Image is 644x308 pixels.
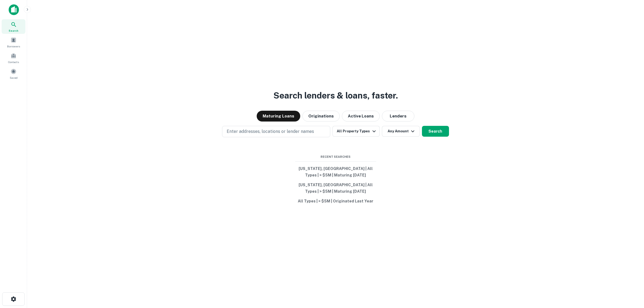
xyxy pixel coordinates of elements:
button: [US_STATE], [GEOGRAPHIC_DATA] | All Types | > $5M | Maturing [DATE] [295,180,376,196]
button: Lenders [382,111,414,122]
button: All Property Types [332,126,379,137]
a: Saved [2,66,25,81]
span: Search [9,28,18,33]
button: Active Loans [342,111,380,122]
button: [US_STATE], [GEOGRAPHIC_DATA] | All Types | > $5M | Maturing [DATE] [295,164,376,180]
a: Borrowers [2,35,25,50]
button: Search [422,126,449,137]
img: capitalize-icon.png [9,4,19,15]
button: Maturing Loans [257,111,300,122]
a: Search [2,19,25,34]
button: Any Amount [382,126,420,137]
p: Enter addresses, locations or lender names [227,128,314,135]
span: Contacts [8,60,19,64]
span: Borrowers [7,44,20,48]
span: Saved [10,76,18,80]
span: Recent Searches [295,155,376,159]
a: Contacts [2,51,25,65]
button: Originations [302,111,340,122]
button: Enter addresses, locations or lender names [222,126,330,137]
iframe: Chat Widget [617,265,644,291]
h3: Search lenders & loans, faster. [273,89,398,102]
button: All Types | > $5M | Originated Last Year [295,196,376,206]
